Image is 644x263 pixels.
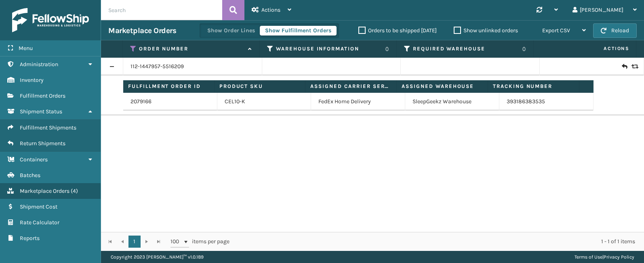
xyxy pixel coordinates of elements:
span: Administration [20,61,58,68]
label: Assigned Carrier Service [310,83,391,90]
span: Shipment Cost [20,203,57,210]
span: 100 [170,238,183,246]
button: Reload [593,23,637,38]
label: Tracking Number [493,83,574,90]
span: Fulfillment Shipments [20,124,76,131]
span: Rate Calculator [20,219,59,226]
div: | [575,251,634,263]
span: Menu [19,45,33,52]
a: Terms of Use [575,254,602,260]
span: items per page [170,236,229,248]
label: Product SKU [219,83,301,90]
label: Warehouse Information [276,45,381,52]
i: Create Return Label [622,63,627,71]
button: Show Order Lines [202,26,260,35]
label: Fulfillment Order ID [128,83,209,90]
span: Actions [536,42,634,55]
span: Reports [20,235,40,242]
a: 2079166 [130,98,152,106]
a: Privacy Policy [604,254,634,260]
span: Inventory [20,77,44,83]
span: Actions [261,6,280,13]
label: Assigned Warehouse [402,83,483,90]
a: 112-1447957-5516209 [130,63,184,71]
span: Containers [20,156,48,163]
span: ( 4 ) [71,188,78,194]
span: Export CSV [542,27,570,34]
p: Copyright 2023 [PERSON_NAME]™ v 1.0.189 [111,251,204,263]
span: Fulfillment Orders [20,92,65,99]
i: Replace [631,64,636,69]
img: logo [12,8,89,32]
h3: Marketplace Orders [108,26,176,35]
label: Order Number [139,45,244,52]
label: Orders to be shipped [DATE] [358,27,437,34]
div: 1 - 1 of 1 items [241,238,635,246]
td: FedEx Home Delivery [311,93,405,111]
span: Shipment Status [20,108,62,115]
a: 393186383535 [507,98,545,105]
span: Batches [20,172,40,179]
td: SleepGeekz Warehouse [405,93,499,111]
label: Required Warehouse [413,45,518,52]
span: Marketplace Orders [20,188,69,194]
td: CEL10-K [217,93,311,111]
span: Return Shipments [20,140,65,147]
label: Show unlinked orders [454,27,518,34]
button: Show Fulfillment Orders [260,26,337,35]
a: 1 [128,236,141,248]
